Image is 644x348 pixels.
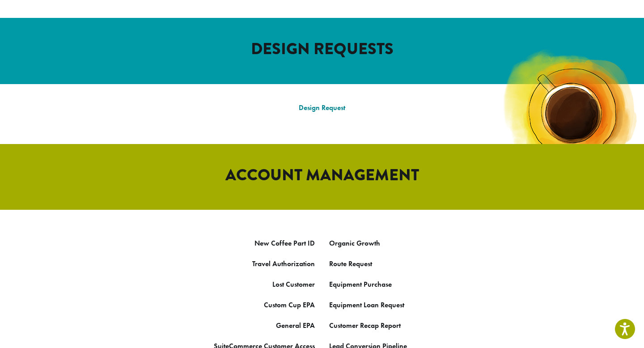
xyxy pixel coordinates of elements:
h2: DESIGN REQUESTS [67,39,577,59]
a: Design Request [299,103,345,112]
a: Route Request [329,259,372,268]
a: se [386,280,392,289]
h2: ACCOUNT MANAGEMENT [67,166,577,185]
a: Travel Authorization [252,259,315,268]
a: Lost Customer [272,280,315,289]
a: Custom Cup EPA [264,300,315,310]
a: Organic Growth [329,238,380,248]
a: Equipment Loan Request [329,300,404,310]
a: New Coffee Part ID [254,238,315,248]
a: General EPA [276,321,315,330]
a: Customer Recap Report [329,321,401,330]
a: Equipment Purcha [329,280,386,289]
